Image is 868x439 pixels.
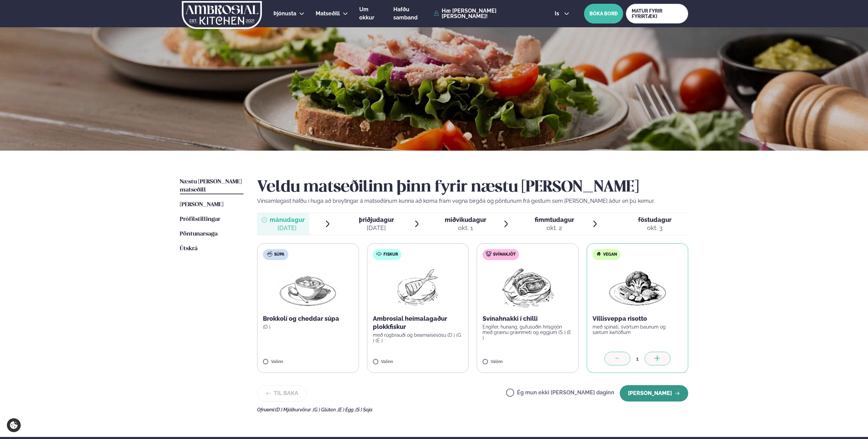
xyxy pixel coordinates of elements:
[359,224,394,232] div: [DATE]
[270,216,305,223] span: mánudagur
[257,197,688,205] p: Vinsamlegast hafðu í huga að breytingar á matseðlinum kunna að koma fram vegna birgða og pöntunum...
[393,6,417,21] span: Hafðu samband
[313,407,338,412] span: (G ) Glúten ,
[274,252,284,257] span: Súpa
[181,1,263,29] img: logo
[584,4,623,24] button: BÓKA BORÐ
[483,315,573,323] p: Svínahnakki í chilli
[593,324,683,335] p: með spínati, svörtum baunum og sætum kartöflum
[316,10,340,17] span: Matseðill
[338,407,356,412] span: (E ) Egg ,
[638,216,672,223] span: föstudagur
[180,246,198,252] span: Útskrá
[180,231,218,237] span: Pöntunarsaga
[596,251,601,257] img: Vegan.svg
[257,385,307,402] button: Til baka
[607,266,667,309] img: Vegan.png
[359,5,382,22] a: Um okkur
[555,11,561,16] span: is
[180,215,220,224] a: Prófílstillingar
[180,201,223,209] a: [PERSON_NAME]
[373,332,463,343] p: með rúgbrauði og bearnaisesósu (D ) (G ) (E )
[620,385,688,402] button: [PERSON_NAME]
[273,10,296,17] span: Þjónusta
[263,315,353,323] p: Brokkolí og cheddar súpa
[257,407,688,412] div: Ofnæmi:
[270,224,305,232] div: [DATE]
[180,216,220,222] span: Prófílstillingar
[180,202,223,208] span: [PERSON_NAME]
[278,266,338,309] img: Soup.png
[359,6,374,21] span: Um okkur
[373,315,463,331] p: Ambrosial heimalagaður plokkfiskur
[359,216,394,223] span: þriðjudagur
[356,407,373,412] span: (S ) Soja
[316,10,340,18] a: Matseðill
[180,178,243,194] a: Næstu [PERSON_NAME] matseðill
[483,324,573,340] p: Engifer, hunang, gufusoðin hrísgrjón með grænu grænmeti og eggjum (S ) (E )
[7,418,21,432] a: Cookie settings
[180,245,198,253] a: Útskrá
[396,266,440,309] img: fish.png
[393,5,430,22] a: Hafðu samband
[626,4,688,24] a: MATUR FYRIR FYRIRTÆKI
[267,251,272,257] img: soup.svg
[273,10,296,18] a: Þjónusta
[498,266,558,309] img: Pork-Meat.png
[638,224,672,232] div: okt. 3
[383,252,398,257] span: Fiskur
[486,251,491,257] img: pork.svg
[630,355,645,363] div: 1
[445,216,486,223] span: miðvikudagur
[593,315,683,323] p: Villisveppa risotto
[549,11,575,16] button: is
[535,224,574,232] div: okt. 2
[535,216,574,223] span: fimmtudagur
[263,324,353,330] p: (D )
[493,252,516,257] span: Svínakjöt
[275,407,313,412] span: (D ) Mjólkurvörur ,
[180,230,218,238] a: Pöntunarsaga
[376,251,382,257] img: fish.svg
[434,8,539,19] a: Hæ [PERSON_NAME] [PERSON_NAME]!
[180,179,242,193] span: Næstu [PERSON_NAME] matseðill
[257,178,688,197] h2: Veldu matseðilinn þinn fyrir næstu [PERSON_NAME]
[445,224,486,232] div: okt. 1
[603,252,617,257] span: Vegan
